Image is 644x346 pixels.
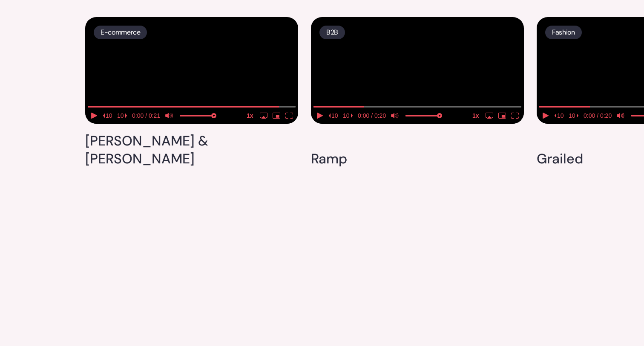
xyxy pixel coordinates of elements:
[101,26,140,38] p: E-commerce
[311,150,347,168] h4: Ramp
[326,26,338,38] p: B2B
[537,150,583,168] h4: Grailed
[552,26,575,38] p: Fashion
[85,132,298,168] h4: [PERSON_NAME] & [PERSON_NAME]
